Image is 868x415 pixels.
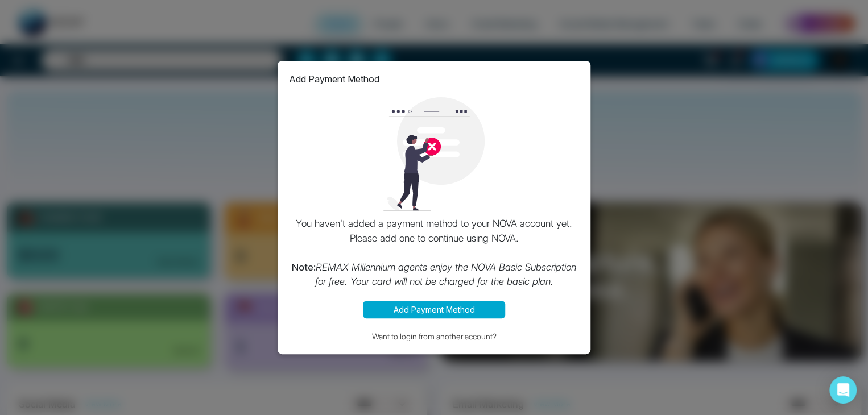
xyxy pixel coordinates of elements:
[289,72,379,86] p: Add Payment Method
[315,262,577,288] i: REMAX Millennium agents enjoy the NOVA Basic Subscription for free. Your card will not be charged...
[289,330,579,343] button: Want to login from another account?
[289,217,579,289] p: You haven't added a payment method to your NOVA account yet. Please add one to continue using NOVA.
[377,97,491,211] img: loading
[292,262,316,273] strong: Note:
[363,301,505,318] button: Add Payment Method
[829,376,857,404] div: Open Intercom Messenger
